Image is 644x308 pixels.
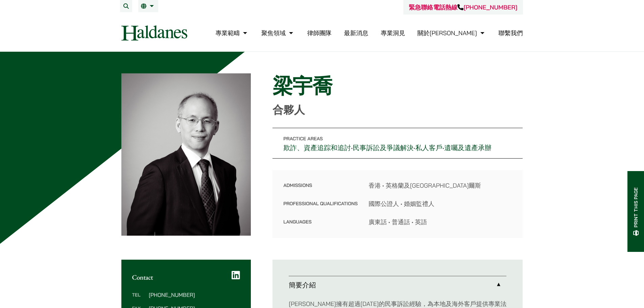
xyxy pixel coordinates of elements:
dd: 國際公證人 • 婚姻監禮人 [368,199,512,208]
p: 合夥人 [272,103,523,116]
a: 聚焦領域 [261,29,295,37]
h1: 梁宇喬 [272,74,523,98]
a: 簡要介紹 [289,276,506,294]
a: LinkedIn [232,270,240,280]
img: Logo of Haldanes [121,25,187,41]
a: 聯繫我們 [499,29,523,37]
a: 專業範疇 [215,29,249,37]
a: 專業洞見 [381,29,405,37]
dd: 香港 • 英格蘭及[GEOGRAPHIC_DATA]爾斯 [368,181,512,190]
dt: Tel [132,292,146,306]
dd: 廣東話 • 普通話 • 英語 [368,217,512,227]
span: Practice Areas [283,136,323,142]
dt: Admissions [283,181,358,199]
dd: [PHONE_NUMBER] [149,292,240,298]
a: 緊急聯絡電話熱線[PHONE_NUMBER] [409,3,517,11]
h2: Contact [132,273,240,281]
a: 欺詐、資產追踪和追討 [283,143,351,152]
p: • • • [272,128,523,159]
a: 遺囑及遺產承辦 [444,143,492,152]
a: 律師團隊 [307,29,332,37]
a: 私人客戶 [415,143,443,152]
a: 繁 [141,3,156,9]
a: 關於何敦 [418,29,486,37]
a: 最新消息 [344,29,368,37]
a: 民事訴訟及爭議解決 [353,143,414,152]
dt: Languages [283,217,358,227]
dt: Professional Qualifications [283,199,358,217]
